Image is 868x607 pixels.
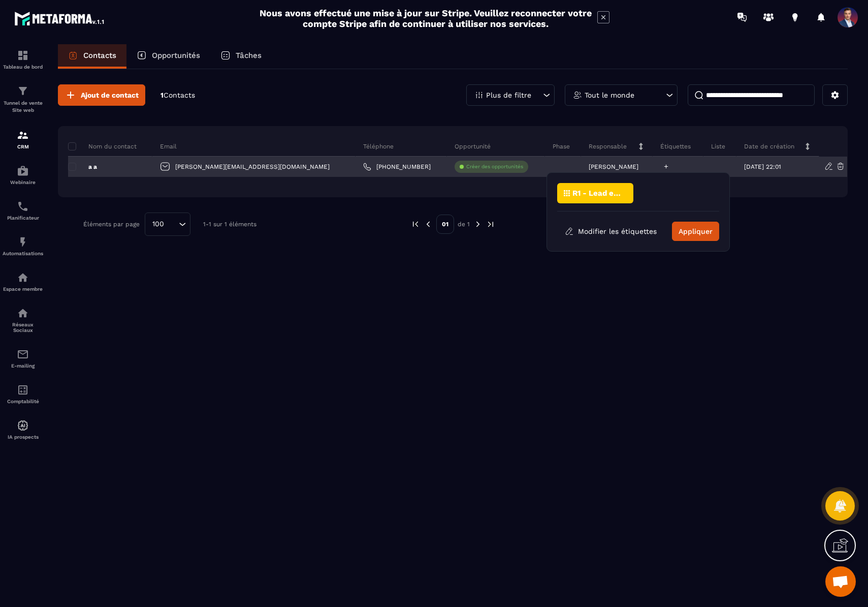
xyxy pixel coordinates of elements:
a: formationformationTableau de bord [3,42,43,77]
p: Contacts [83,51,116,60]
img: next [473,220,483,229]
a: automationsautomationsAutomatisations [3,228,43,264]
a: formationformationCRM [3,122,43,157]
img: automations [17,165,29,177]
p: E-mailing [3,363,43,369]
img: social-network [17,307,29,319]
span: Contacts [164,91,195,99]
p: Tout le monde [585,92,634,99]
p: [DATE] 22:01 [744,163,781,170]
p: Tâches [236,51,262,60]
p: Plus de filtre [486,92,531,99]
a: formationformationTunnel de vente Site web [3,77,43,122]
a: Ouvrir le chat [825,566,856,597]
p: Opportunités [152,51,200,60]
p: Réseaux Sociaux [3,322,43,333]
a: accountantaccountantComptabilité [3,376,43,412]
a: emailemailE-mailing [3,341,43,376]
span: Ajout de contact [81,90,139,100]
a: social-networksocial-networkRéseaux Sociaux [3,299,43,341]
p: Éléments par page [83,221,140,228]
p: Email [160,142,177,150]
p: Nom du contact [68,142,137,150]
p: CRM [3,144,43,149]
img: logo [14,9,106,27]
div: Search for option [145,213,190,236]
img: formation [17,49,29,62]
img: prev [424,220,433,229]
img: automations [17,419,29,432]
img: automations [17,271,29,284]
a: Tâches [210,44,272,69]
span: 100 [149,219,168,230]
p: Créer des opportunités [466,163,523,170]
p: Phase [553,142,570,150]
p: Tableau de bord [3,64,43,70]
img: accountant [17,384,29,396]
img: scheduler [17,200,29,213]
p: Date de création [744,142,794,150]
p: Liste [711,142,725,150]
a: [PHONE_NUMBER] [363,163,431,171]
p: 1-1 sur 1 éléments [203,221,256,228]
img: next [486,220,495,229]
p: Automatisations [3,251,43,256]
p: Webinaire [3,179,43,185]
button: Ajout de contact [58,84,145,106]
img: prev [411,220,420,229]
button: Appliquer [672,222,719,241]
a: Opportunités [126,44,210,69]
p: Espace membre [3,286,43,292]
a: schedulerschedulerPlanificateur [3,193,43,228]
p: 01 [436,215,454,234]
p: Téléphone [363,142,394,150]
p: IA prospects [3,434,43,440]
p: de 1 [458,220,470,228]
a: Contacts [58,44,126,69]
a: automationsautomationsWebinaire [3,157,43,193]
h2: Nous avons effectué une mise à jour sur Stripe. Veuillez reconnecter votre compte Stripe afin de ... [259,8,592,29]
p: a a [68,163,97,171]
input: Search for option [168,219,176,230]
p: [PERSON_NAME] [589,163,638,170]
p: Étiquettes [660,142,691,150]
a: automationsautomationsEspace membre [3,264,43,299]
img: formation [17,129,29,141]
img: email [17,348,29,360]
p: Planificateur [3,215,43,221]
p: Tunnel de vente Site web [3,100,43,114]
p: Comptabilité [3,399,43,404]
p: R1 - Lead entrant [572,190,622,197]
p: Opportunité [455,142,491,150]
p: Responsable [589,142,627,150]
img: automations [17,236,29,248]
img: formation [17,85,29,97]
button: Modifier les étiquettes [557,222,664,240]
p: 1 [160,90,195,100]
